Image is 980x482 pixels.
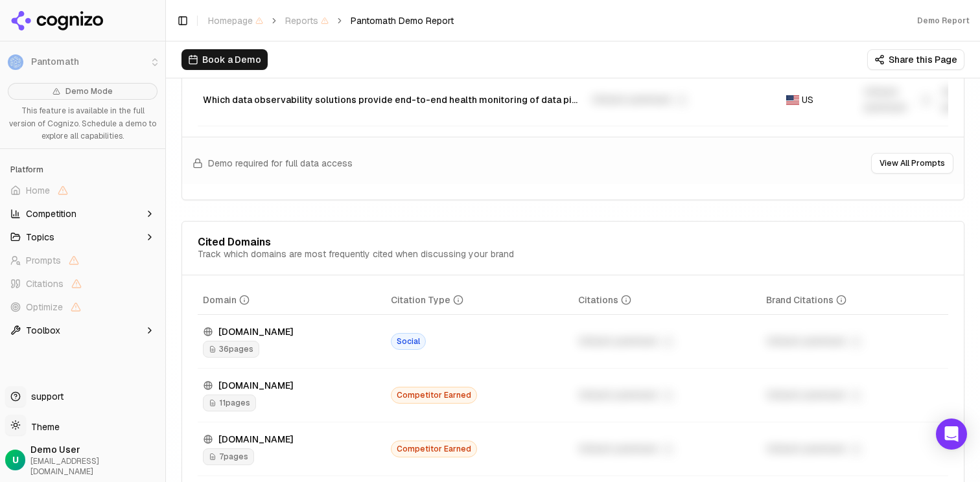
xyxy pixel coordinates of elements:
div: Cited Domains [198,237,271,247]
div: Unlock premium [766,334,944,349]
span: Competitor Earned [391,387,477,404]
div: Platform [5,159,160,180]
div: [DOMAIN_NAME] [203,379,380,392]
span: Topics [26,231,54,244]
p: This feature is available in the full version of Cognizo. Schedule a demo to explore all capabili... [8,105,157,143]
span: U [12,453,19,466]
div: [DOMAIN_NAME] [203,433,380,446]
span: Prompts [26,254,61,267]
th: citationTypes [386,286,574,315]
div: Citation Type [391,293,463,306]
button: View All Prompts [871,153,953,174]
span: Demo required for full data access [208,157,353,170]
button: Book a Demo [181,49,268,70]
span: Toolbox [26,324,60,337]
span: Competition [26,207,76,220]
button: Topics [5,227,160,247]
div: Demo Report [917,16,970,26]
span: 36 pages [203,341,259,358]
div: Unlock premium [766,387,944,403]
span: Demo User [30,443,160,456]
div: Brand Citations [766,293,846,306]
span: [EMAIL_ADDRESS][DOMAIN_NAME] [30,456,160,477]
span: Theme [26,421,60,433]
div: Open Intercom Messenger [936,419,967,450]
div: Track which domains are most frequently cited when discussing your brand [198,247,514,260]
span: Citations [26,277,64,290]
div: Domain [203,293,250,306]
div: Unlock premium [864,84,931,115]
span: 7 pages [203,448,254,465]
span: Demo Mode [65,86,113,97]
button: Share this Page [867,49,964,70]
th: totalCitationCount [573,286,761,315]
span: Social [391,333,426,350]
div: Unlock premium [592,92,776,108]
span: Reports [285,14,329,27]
div: Unlock premium [578,334,756,349]
th: domain [198,286,386,315]
span: US [802,93,813,106]
button: Competition [5,203,160,224]
button: Toolbox [5,320,160,341]
span: 11 pages [203,395,256,411]
th: brandCitationCount [761,286,949,315]
span: Competitor Earned [391,441,477,457]
div: Which data observability solutions provide end-to-end health monitoring of data pipelines? [203,93,581,106]
div: [DOMAIN_NAME] [203,325,380,338]
span: Home [26,184,50,197]
div: Unlock premium [578,441,756,457]
nav: breadcrumb [208,14,454,27]
span: Homepage [208,14,263,27]
span: support [26,390,64,403]
div: Unlock premium [578,387,756,403]
span: Optimize [26,301,63,314]
span: Pantomath Demo Report [351,14,454,27]
div: Citations [578,293,631,306]
div: Unlock premium [766,441,944,457]
img: US flag [786,95,799,105]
